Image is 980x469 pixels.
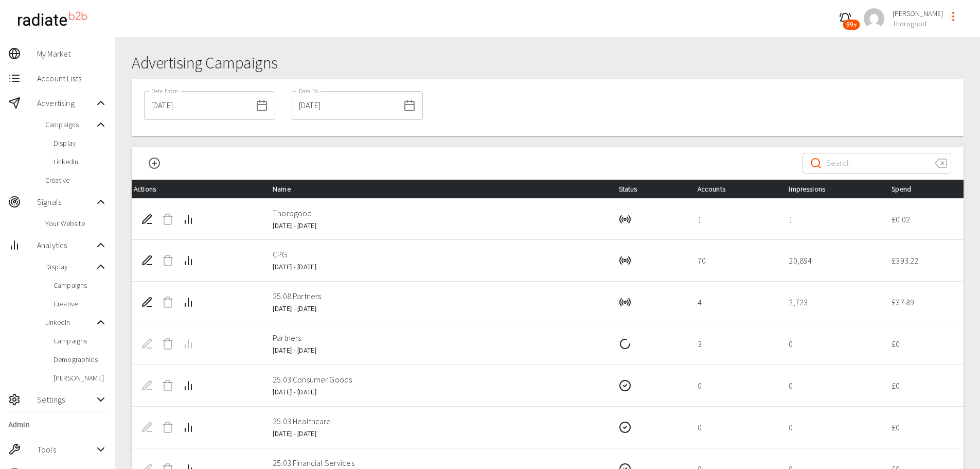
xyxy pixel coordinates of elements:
button: Campaign Analytics [178,250,199,271]
input: Search [826,149,926,178]
span: Campaigns [54,280,107,290]
span: Delete Campaign [157,250,178,271]
span: Thorogood [893,19,943,29]
p: 4 [698,296,773,308]
span: [DATE] - [DATE] [273,305,316,312]
button: Edit Campaign [137,209,157,230]
span: My Market [37,47,107,60]
span: Signals [37,196,95,208]
span: Display [54,138,107,148]
span: [DATE] - [DATE] [273,264,316,271]
input: dd/mm/yyyy [144,91,252,120]
svg: Completed [619,379,631,392]
p: Partners [273,332,602,344]
div: Impressions [789,183,875,195]
button: Edit Campaign [137,292,157,312]
div: Status [619,183,681,195]
span: LinkedIn [54,157,107,167]
span: Tools [37,443,95,456]
p: 25.08 Partners [273,290,602,302]
p: £ 393.22 [892,254,955,267]
span: Account Lists [37,72,107,84]
span: Analytics [37,239,95,251]
button: Campaign Analytics [178,417,199,438]
span: Creative [45,175,107,185]
span: Status [619,183,654,195]
span: Delete Campaign [157,292,178,312]
p: 20,894 [789,254,875,267]
p: 0 [698,379,773,392]
span: [DATE] - [DATE] [273,222,316,230]
span: [PERSON_NAME] [893,8,943,19]
span: Demographics [54,354,107,364]
p: 2,723 [789,296,875,308]
svg: Completed [619,421,631,433]
input: dd/mm/yyyy [292,91,399,120]
span: Edit Campaign [137,334,157,354]
p: £ 0 [892,379,955,392]
button: Campaign Analytics [178,375,199,396]
button: Campaign Analytics [178,209,199,230]
button: profile-menu [943,6,964,27]
span: Display [45,262,95,272]
p: £ 37.89 [892,296,955,308]
h1: Advertising Campaigns [132,54,964,73]
p: 0 [698,421,773,433]
span: Spend [892,183,928,195]
div: Spend [892,183,955,195]
p: 25.03 Consumer Goods [273,373,602,386]
p: CPG [273,248,602,260]
svg: Running [619,213,631,225]
p: 3 [698,338,773,350]
button: 99+ [835,8,856,29]
button: Edit Campaign [137,250,157,271]
span: Creative [54,299,107,309]
p: 1 [789,213,875,225]
button: New Campaign [144,153,165,173]
p: £ 0.02 [892,213,955,225]
div: Accounts [698,183,773,195]
span: Delete Campaign [157,334,178,354]
p: 0 [789,338,875,350]
span: Edit Campaign [137,417,157,438]
span: Your Website [45,218,107,229]
label: Date From [151,86,178,95]
div: Name [273,183,602,195]
span: Campaigns [45,119,95,130]
p: 25.03 Healthcare [273,415,602,427]
p: 0 [789,379,875,392]
span: LinkedIn [45,317,95,327]
p: Thorogood [273,207,602,219]
span: [PERSON_NAME] [54,373,107,383]
span: Impressions [789,183,842,195]
p: 70 [698,254,773,267]
span: Campaigns [54,336,107,346]
p: £ 0 [892,338,955,350]
span: Accounts [698,183,742,195]
label: Date To [299,86,319,95]
span: [DATE] - [DATE] [273,347,316,354]
span: Delete Campaign [157,209,178,230]
img: radiateb2b_logo_black.png [12,7,92,30]
span: Advertising [37,97,95,109]
p: 0 [789,421,875,433]
span: Edit Campaign [137,375,157,396]
svg: Running [619,296,631,308]
button: Campaign Analytics [178,292,199,312]
span: Delete Campaign [157,417,178,438]
img: a2ca95db2cb9c46c1606a9dd9918c8c6 [864,8,884,29]
span: Name [273,183,307,195]
span: 99+ [843,20,860,30]
span: Campaign Analytics [178,334,199,354]
span: Settings [37,393,95,406]
svg: Search [810,157,822,169]
p: £ 0 [892,421,955,433]
span: [DATE] - [DATE] [273,389,316,396]
svg: Running [619,254,631,267]
p: 25.03 Financial Services [273,457,602,469]
p: 1 [698,213,773,225]
span: [DATE] - [DATE] [273,430,316,438]
span: Delete Campaign [157,375,178,396]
